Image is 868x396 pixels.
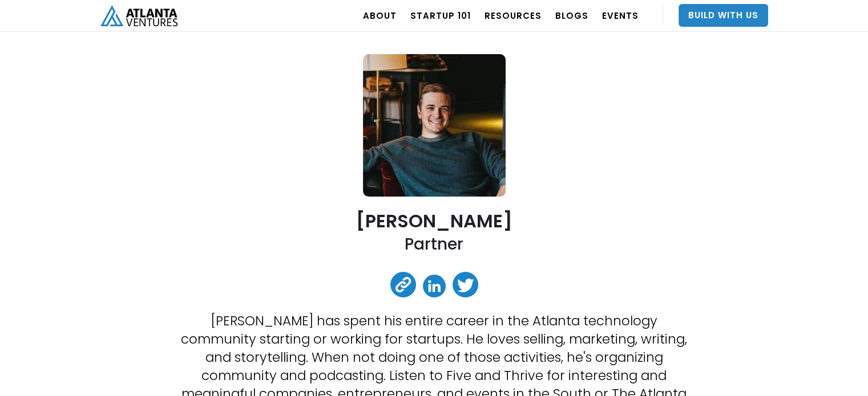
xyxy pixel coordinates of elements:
[405,234,463,255] h2: Partner
[679,4,768,27] a: Build With Us
[356,211,512,231] h2: [PERSON_NAME]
